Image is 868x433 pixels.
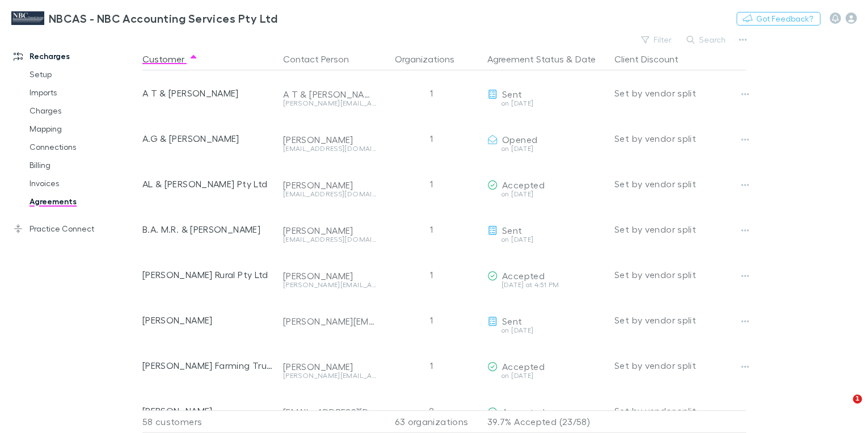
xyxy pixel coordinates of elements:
a: Setup [18,65,147,83]
div: [PERSON_NAME] Rural Pty Ltd [142,252,274,297]
span: Opened [502,134,537,145]
a: Practice Connect [2,220,147,238]
a: Invoices [18,174,147,192]
a: Agreements [18,192,147,211]
div: 1 [381,116,483,161]
div: Set by vendor split [614,343,746,388]
div: 1 [381,70,483,116]
a: Recharges [2,47,147,65]
div: 1 [381,252,483,297]
div: B.A. M.R. & [PERSON_NAME] [142,207,274,252]
div: [DATE] at 4:51 PM [487,281,605,288]
a: Connections [18,138,147,156]
div: Set by vendor split [614,70,746,116]
a: Mapping [18,120,147,138]
span: Sent [502,225,522,236]
div: [PERSON_NAME] [283,179,376,191]
div: Set by vendor split [614,252,746,297]
div: on [DATE] [487,145,605,152]
div: [PERSON_NAME][EMAIL_ADDRESS][DOMAIN_NAME] [283,281,376,288]
span: Accepted [502,361,545,372]
p: 39.7% Accepted (23/58) [487,411,605,432]
div: AL & [PERSON_NAME] Pty Ltd [142,161,274,207]
div: [EMAIL_ADDRESS][DOMAIN_NAME] [283,191,376,197]
span: Accepted [502,179,545,190]
button: Filter [635,33,679,47]
div: 58 customers [142,410,279,433]
div: Set by vendor split [614,207,746,252]
div: [PERSON_NAME] [283,134,376,145]
button: Date [575,48,596,70]
img: NBCAS - NBC Accounting Services Pty Ltd's Logo [11,11,44,25]
iframe: Intercom notifications message [641,323,868,402]
div: Set by vendor split [614,297,746,343]
div: [PERSON_NAME] Farming Trust [142,343,274,388]
a: Imports [18,83,147,102]
button: Client Discount [614,48,692,70]
div: 1 [381,207,483,252]
div: [EMAIL_ADDRESS][DOMAIN_NAME] [283,145,376,152]
button: Organizations [395,48,468,70]
button: Agreement Status [487,48,564,70]
span: Accepted [502,270,545,281]
div: [PERSON_NAME][EMAIL_ADDRESS][DOMAIN_NAME] [283,316,376,327]
div: 63 organizations [381,410,483,433]
div: [PERSON_NAME][EMAIL_ADDRESS][DOMAIN_NAME] [283,372,376,379]
iframe: Intercom live chat [829,394,857,422]
a: Charges [18,102,147,120]
div: [PERSON_NAME] [283,270,376,281]
span: Sent [502,89,522,99]
div: on [DATE] [487,372,605,379]
div: A T & [PERSON_NAME] [142,70,274,116]
div: [EMAIL_ADDRESS][DOMAIN_NAME] [283,236,376,243]
div: [PERSON_NAME][EMAIL_ADDRESS][DOMAIN_NAME] [283,100,376,107]
h3: NBCAS - NBC Accounting Services Pty Ltd [49,11,277,25]
div: [EMAIL_ADDRESS][DOMAIN_NAME] [283,406,376,418]
div: & [487,48,605,70]
div: A.G & [PERSON_NAME] [142,116,274,161]
button: Search [681,33,732,47]
div: on [DATE] [487,236,605,243]
a: NBCAS - NBC Accounting Services Pty Ltd [5,5,284,32]
div: 1 [381,161,483,207]
div: 1 [381,343,483,388]
button: Got Feedback? [736,12,820,26]
div: Set by vendor split [614,116,746,161]
a: Billing [18,156,147,174]
button: Contact Person [283,48,363,70]
div: on [DATE] [487,100,605,107]
div: A T & [PERSON_NAME] [283,89,376,100]
span: Accepted [502,406,545,417]
span: 1 [853,394,862,403]
div: on [DATE] [487,327,605,334]
div: Set by vendor split [614,161,746,207]
button: Customer [142,48,198,70]
div: [PERSON_NAME] [142,297,274,343]
span: Sent [502,316,522,326]
div: [PERSON_NAME] [283,225,376,236]
div: [PERSON_NAME] [283,361,376,372]
div: on [DATE] [487,191,605,197]
div: 1 [381,297,483,343]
